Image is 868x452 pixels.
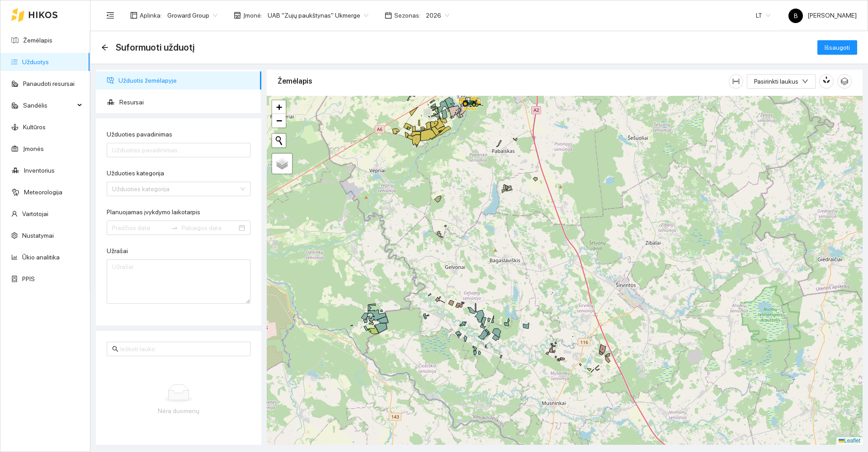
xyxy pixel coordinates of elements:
[107,207,200,217] label: Planuojamas įvykdymo laikotarpis
[107,130,172,139] label: Užduoties pavadinimas
[119,93,254,111] span: Resursai
[114,406,243,416] div: Nėra duomenų
[243,10,262,20] span: Įmonė :
[385,12,392,19] span: calendar
[268,9,368,22] span: UAB "Zujų paukštynas" Ukmerge
[23,80,75,87] a: Panaudoti resursai
[167,9,217,22] span: Groward Group
[118,71,254,89] span: Užduotis žemėlapyje
[101,44,108,52] div: Atgal
[182,223,237,233] input: Pabaigos data
[802,78,808,85] span: down
[24,167,55,174] a: Inventorius
[107,143,250,157] input: Užduoties pavadinimas
[22,210,48,217] a: Vartotojai
[794,9,798,23] span: B
[140,10,162,20] span: Aplinka :
[112,182,239,196] input: Užduoties kategorija
[101,44,108,51] span: arrow-left
[171,224,178,231] span: to
[101,6,119,24] button: menu-fold
[130,12,137,19] span: layout
[754,76,798,86] span: Pasirinkti laukus
[171,224,178,231] span: swap-right
[23,96,75,114] span: Sandėlis
[23,145,44,152] a: Įmonės
[107,169,164,178] label: Užduoties kategorija
[729,78,743,85] span: column-width
[747,74,816,89] button: Pasirinkti laukusdown
[22,58,49,66] a: Užduotys
[426,9,449,22] span: 2026
[729,74,743,89] button: column-width
[825,42,850,52] span: Išsaugoti
[116,40,194,55] span: Suformuoti užduotį
[112,346,118,352] span: search
[106,11,114,19] span: menu-fold
[112,223,167,233] input: Planuojamas įvykdymo laikotarpis
[788,12,857,19] span: [PERSON_NAME]
[276,101,282,113] span: +
[272,100,286,114] a: Zoom in
[107,259,250,304] textarea: Užrašai
[107,246,128,256] label: Užrašai
[23,123,46,131] a: Kultūros
[24,188,62,196] a: Meteorologija
[120,344,245,354] input: Ieškoti lauko
[272,114,286,127] a: Zoom out
[234,12,241,19] span: shop
[278,68,729,94] div: Žemėlapis
[276,115,282,126] span: −
[23,37,52,44] a: Žemėlapis
[22,232,54,239] a: Nustatymai
[272,154,292,174] a: Layers
[22,275,35,282] a: PPIS
[756,9,770,22] span: LT
[272,134,286,147] button: Initiate a new search
[394,10,420,20] span: Sezonas :
[839,438,860,444] a: Leaflet
[22,254,60,261] a: Ūkio analitika
[817,40,857,55] button: Išsaugoti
